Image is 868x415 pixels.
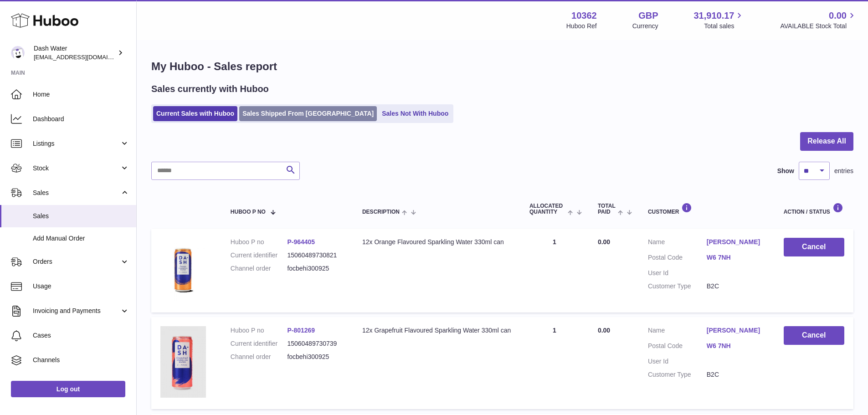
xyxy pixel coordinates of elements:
[780,22,857,31] span: AVAILABLE Stock Total
[34,53,134,61] span: [EMAIL_ADDRESS][DOMAIN_NAME]
[829,10,847,22] span: 0.00
[362,326,511,335] div: 12x Grapefruit Flavoured Sparkling Water 330ml can
[160,326,206,398] img: 103621724231836.png
[693,10,745,31] a: 31,910.17 Total sales
[287,238,315,246] a: P-964405
[160,238,206,301] img: 103621724231664.png
[33,139,120,148] span: Listings
[598,203,616,215] span: Total paid
[33,115,129,123] span: Dashboard
[231,326,288,335] dt: Huboo P no
[153,106,237,121] a: Current Sales with Huboo
[33,90,129,99] span: Home
[231,209,266,215] span: Huboo P no
[231,264,288,273] dt: Channel order
[704,22,745,31] span: Total sales
[648,282,707,291] dt: Customer Type
[287,251,344,260] dd: 15060489730821
[707,370,765,379] dd: B2C
[648,253,707,264] dt: Postal Code
[231,238,288,246] dt: Huboo P no
[566,22,597,31] div: Huboo Ref
[693,10,734,22] span: 31,910.17
[362,238,511,246] div: 12x Orange Flavoured Sparkling Water 330ml can
[362,209,400,215] span: Description
[33,331,129,340] span: Cases
[33,212,129,220] span: Sales
[598,238,610,246] span: 0.00
[784,203,844,215] div: Action / Status
[598,327,610,334] span: 0.00
[11,381,125,397] a: Log out
[231,339,288,348] dt: Current identifier
[33,307,120,315] span: Invoicing and Payments
[707,326,765,335] a: [PERSON_NAME]
[834,167,853,175] span: entries
[231,251,288,260] dt: Current identifier
[33,356,129,364] span: Channels
[648,203,765,215] div: Customer
[777,167,794,175] label: Show
[33,189,120,197] span: Sales
[638,10,658,22] strong: GBP
[287,327,315,334] a: P-801269
[33,282,129,291] span: Usage
[151,59,853,74] h1: My Huboo - Sales report
[707,253,765,262] a: W6 7NH
[648,238,707,249] dt: Name
[151,83,269,95] h2: Sales currently with Huboo
[287,264,344,273] dd: focbehi300925
[33,164,120,173] span: Stock
[648,269,707,277] dt: User Id
[11,46,25,60] img: internalAdmin-10362@internal.huboo.com
[239,106,377,121] a: Sales Shipped From [GEOGRAPHIC_DATA]
[648,357,707,366] dt: User Id
[707,282,765,291] dd: B2C
[707,238,765,246] a: [PERSON_NAME]
[287,353,344,361] dd: focbehi300925
[529,203,565,215] span: ALLOCATED Quantity
[648,342,707,353] dt: Postal Code
[632,22,658,31] div: Currency
[231,353,288,361] dt: Channel order
[520,229,589,313] td: 1
[34,44,116,61] div: Dash Water
[33,257,120,266] span: Orders
[800,132,853,151] button: Release All
[784,238,844,256] button: Cancel
[780,10,857,31] a: 0.00 AVAILABLE Stock Total
[287,339,344,348] dd: 15060489730739
[784,326,844,345] button: Cancel
[571,10,597,22] strong: 10362
[379,106,452,121] a: Sales Not With Huboo
[33,234,129,243] span: Add Manual Order
[520,317,589,409] td: 1
[648,370,707,379] dt: Customer Type
[707,342,765,350] a: W6 7NH
[648,326,707,337] dt: Name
